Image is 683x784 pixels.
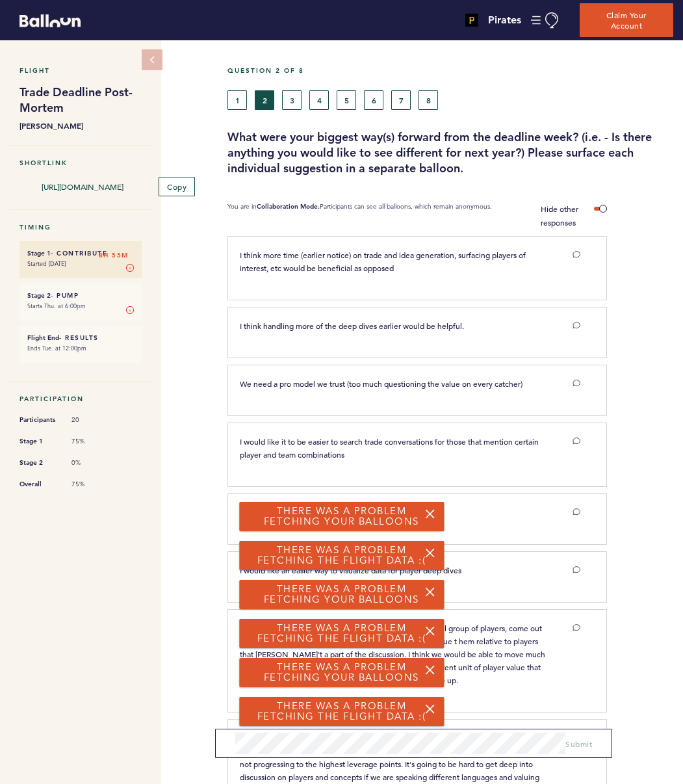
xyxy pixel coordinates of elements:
[71,437,110,446] span: 75%
[159,177,195,196] button: Copy
[167,181,187,192] span: Copy
[27,333,134,342] h6: - Results
[488,12,521,28] h4: Pirates
[240,378,522,389] span: We need a pro model we trust (too much questioning the value on every catcher)
[19,435,58,448] span: Stage 1
[19,456,58,469] span: Stage 2
[239,697,444,726] div: There was a problem fetching the flight data :(
[239,502,444,531] div: There was a problem fetching your balloons
[10,13,81,27] a: Balloon
[257,202,320,211] b: Collaboration Mode.
[71,458,110,467] span: 0%
[27,302,86,310] time: Starts Thu. at 6:00pm
[565,737,592,750] button: Submit
[19,159,142,167] h5: Shortlink
[227,129,673,176] h3: What were your biggest way(s) forward from the deadline week? (i.e. - Is there anything you would...
[337,90,356,110] button: 5
[227,90,247,110] button: 1
[239,619,444,648] div: There was a problem fetching the flight data :(
[565,738,592,749] span: Submit
[240,320,464,331] span: I think handling more of the deep dives earlier would be helpful.
[239,580,444,609] div: There was a problem fetching your balloons
[19,395,142,403] h5: Participation
[27,333,59,342] small: Flight End
[541,203,578,228] span: Hide other responses
[99,249,129,262] span: 8H 55M
[240,250,528,273] span: I think more time (earlier notice) on trade and idea generation, surfacing players of interest, e...
[27,291,51,300] small: Stage 2
[255,90,274,110] button: 2
[580,3,673,37] button: Claim Your Account
[27,344,86,352] time: Ends Tue. at 12:00pm
[531,12,560,29] button: Manage Account
[227,202,492,229] p: You are in Participants can see all balloons, which remain anonymous.
[239,541,444,570] div: There was a problem fetching the flight data :(
[19,223,142,231] h5: Timing
[19,413,58,426] span: Participants
[391,90,411,110] button: 7
[419,90,438,110] button: 8
[282,90,302,110] button: 3
[240,436,541,460] span: I would like it to be easier to search trade conversations for those that mention certain player ...
[364,90,383,110] button: 6
[19,85,142,116] h1: Trade Deadline Post-Mortem
[19,119,142,132] b: [PERSON_NAME]
[27,259,66,268] time: Started [DATE]
[239,658,444,687] div: There was a problem fetching your balloons
[27,249,51,257] small: Stage 1
[27,249,134,257] h6: - Contribute
[27,291,134,300] h6: - Pump
[19,478,58,491] span: Overall
[19,66,142,75] h5: Flight
[71,480,110,489] span: 75%
[71,415,110,425] span: 20
[309,90,329,110] button: 4
[19,14,81,27] svg: Balloon
[227,66,673,75] h5: Question 2 of 8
